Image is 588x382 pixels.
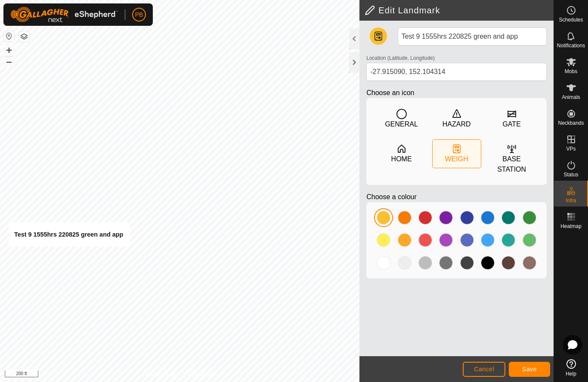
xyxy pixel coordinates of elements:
p: Choose an icon [366,88,547,98]
p: Choose a colour [366,192,547,202]
span: Heatmap [560,224,582,229]
span: Schedules [559,17,583,22]
button: – [4,56,14,67]
button: Cancel [463,362,505,377]
a: Help [554,356,588,380]
span: Notifications [557,43,585,48]
div: GATE [502,119,520,129]
button: Map Layers [19,31,29,42]
span: Mobs [565,69,577,74]
div: HOME [391,154,412,164]
span: Help [566,371,576,376]
a: Contact Us [188,371,214,379]
span: Cancel [474,366,494,373]
div: Test 9 1555hrs 220825 green and app [14,229,123,240]
button: + [4,45,14,55]
span: PB [135,10,143,19]
a: Privacy Policy [146,371,178,379]
span: Neckbands [558,120,584,126]
button: Reset Map [4,31,14,41]
span: VPs [566,146,576,151]
span: Save [522,366,537,373]
div: WEIGH [445,154,468,164]
div: BASE STATION [488,154,536,175]
button: Save [509,362,550,377]
div: HAZARD [443,119,471,129]
label: Location (Latitude, Longitude) [366,54,435,62]
span: Status [563,172,578,177]
span: Animals [562,95,580,100]
div: GENERAL [385,119,418,129]
span: Infra [566,198,576,203]
h2: Edit Landmark [365,5,554,15]
img: Gallagher Logo [10,7,118,22]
